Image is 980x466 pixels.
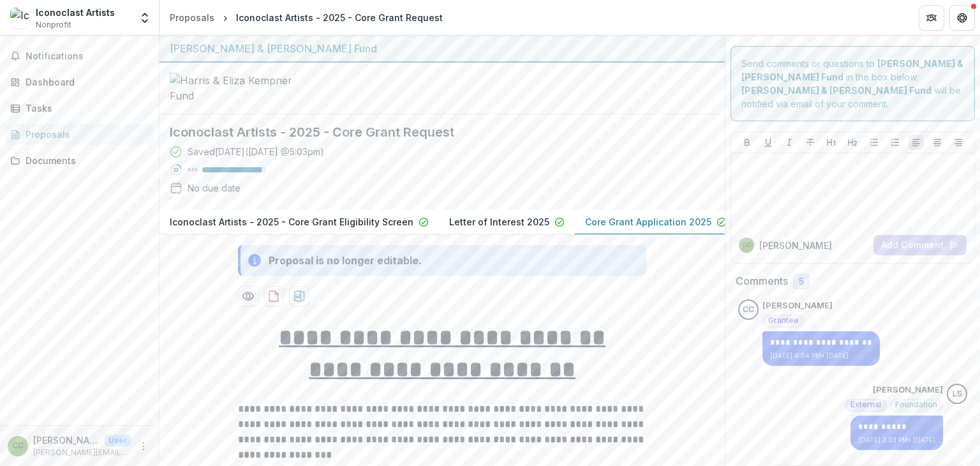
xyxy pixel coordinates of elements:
a: Proposals [5,124,154,145]
p: User [105,435,131,446]
div: Claudia Crane [12,442,24,450]
p: 93 % [188,165,197,174]
button: Partners [919,5,944,31]
div: Claudia Crane [742,242,751,248]
p: [PERSON_NAME] [873,384,943,396]
div: Proposals [170,11,214,24]
div: [PERSON_NAME] & [PERSON_NAME] Fund [170,41,715,56]
button: Add Comment [873,235,967,255]
button: Italicize [782,135,797,150]
span: Nonprofit [36,19,71,31]
div: Lauren Scott [953,390,962,398]
div: Proposal is no longer editable. [269,253,422,268]
p: [PERSON_NAME] [33,433,100,447]
p: Core Grant Application 2025 [585,215,711,229]
a: Proposals [165,8,219,27]
button: Heading 2 [845,135,860,150]
p: [DATE] 3:03 PM • [DATE] [858,435,935,445]
img: Harris & Eliza Kempner Fund [170,73,297,103]
p: [PERSON_NAME] [759,239,832,252]
button: Strike [803,135,818,150]
button: Preview 9ccbe41d-997d-4cf4-a461-535dc9a127e5-2.pdf [238,286,258,306]
span: Foundation [895,400,937,409]
div: No due date [188,181,241,195]
h2: Comments [736,275,788,287]
button: download-proposal [289,286,309,306]
a: Documents [5,150,154,171]
button: Get Help [949,5,975,31]
button: Align Left [909,135,924,150]
button: Open entity switcher [136,5,154,31]
span: Notifications [26,51,149,62]
div: Iconoclast Artists [36,6,115,19]
a: Dashboard [5,71,154,93]
a: Tasks [5,98,154,119]
button: Bullet List [866,135,882,150]
button: Bold [739,135,755,150]
span: External [850,400,881,409]
div: Tasks [26,101,144,115]
div: Dashboard [26,75,144,89]
strong: [PERSON_NAME] & [PERSON_NAME] Fund [741,85,932,96]
img: Iconoclast Artists [10,8,31,28]
button: Align Center [930,135,945,150]
span: Grantee [768,316,799,325]
button: Ordered List [887,135,903,150]
button: Underline [761,135,776,150]
button: download-proposal [264,286,284,306]
div: Claudia Crane [743,306,754,314]
button: Heading 1 [824,135,839,150]
p: [DATE] 4:04 PM • [DATE] [770,351,872,361]
div: Send comments or questions to in the box below. will be notified via email of your comment. [731,46,975,121]
div: Documents [26,154,144,167]
p: [PERSON_NAME][EMAIL_ADDRESS][PERSON_NAME][DOMAIN_NAME] [33,447,131,458]
p: [PERSON_NAME] [762,299,833,312]
p: Letter of Interest 2025 [449,215,549,229]
div: Iconoclast Artists - 2025 - Core Grant Request [236,11,443,24]
button: More [136,439,151,454]
nav: breadcrumb [165,8,448,27]
p: Iconoclast Artists - 2025 - Core Grant Eligibility Screen [170,215,413,229]
button: Align Right [951,135,966,150]
button: Notifications [5,46,154,66]
div: Proposals [26,128,144,141]
div: Saved [DATE] ( [DATE] @ 5:03pm ) [188,145,324,158]
h2: Iconoclast Artists - 2025 - Core Grant Request [170,124,694,140]
span: 5 [799,276,804,287]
